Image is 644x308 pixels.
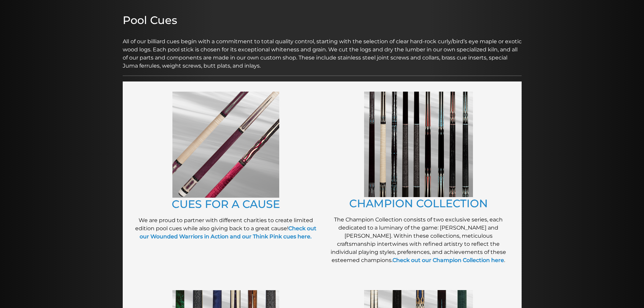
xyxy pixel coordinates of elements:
[123,29,522,70] p: All of our billiard cues begin with a commitment to total quality control, starting with the sele...
[172,197,280,211] a: CUES FOR A CAUSE
[123,14,522,27] h2: Pool Cues
[140,225,316,240] a: Check out our Wounded Warriors in Action and our Think Pink cues here.
[133,216,319,241] p: We are proud to partner with different charities to create limited edition pool cues while also g...
[392,257,504,263] a: Check out our Champion Collection here
[349,197,488,210] a: CHAMPION COLLECTION
[326,216,511,264] p: The Champion Collection consists of two exclusive series, each dedicated to a luminary of the gam...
